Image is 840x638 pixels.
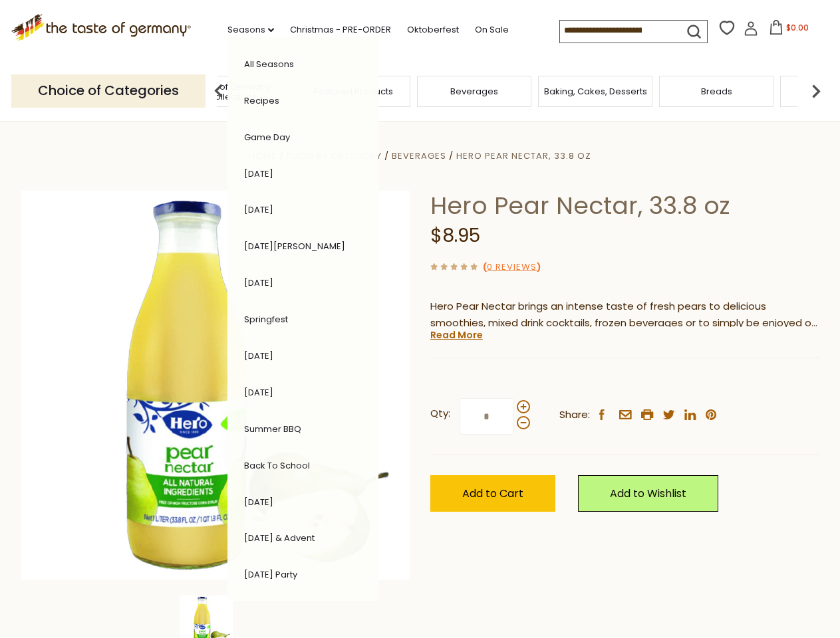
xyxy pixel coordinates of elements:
[450,86,498,96] a: Beverages
[761,20,817,40] button: $0.00
[244,276,273,289] a: [DATE]
[430,298,819,332] p: Hero Pear Nectar brings an intense taste of fresh pears to delicious smoothies, mixed drink cockt...
[392,150,446,162] a: Beverages
[559,407,590,423] span: Share:
[462,486,523,501] span: Add to Cart
[701,86,732,96] a: Breads
[430,328,483,342] a: Read More
[244,94,279,107] a: Recipes
[244,350,273,362] a: [DATE]
[244,131,290,144] a: Game Day
[430,475,555,512] button: Add to Cart
[244,532,315,544] a: [DATE] & Advent
[487,261,537,274] a: 0 Reviews
[460,398,514,435] input: Qty:
[244,203,273,216] a: [DATE]
[430,191,819,221] h1: Hero Pear Nectar, 33.8 oz
[244,313,288,326] a: Springfest
[244,167,273,180] a: [DATE]
[21,191,410,580] img: Hero Pear Nectar, 33.8 oz
[244,58,294,70] a: All Seasons
[244,423,301,435] a: Summer BBQ
[206,78,232,104] img: previous arrow
[244,568,297,581] a: [DATE] Party
[244,240,345,253] a: [DATE][PERSON_NAME]
[430,405,450,422] strong: Qty:
[803,78,829,104] img: next arrow
[475,23,509,37] a: On Sale
[578,475,718,512] a: Add to Wishlist
[244,459,310,472] a: Back to School
[430,223,480,249] span: $8.95
[244,386,273,399] a: [DATE]
[290,23,391,37] a: Christmas - PRE-ORDER
[786,22,809,33] span: $0.00
[227,23,274,37] a: Seasons
[544,86,647,96] a: Baking, Cakes, Desserts
[11,74,206,107] p: Choice of Categories
[407,23,459,37] a: Oktoberfest
[456,150,591,162] a: Hero Pear Nectar, 33.8 oz
[244,496,273,508] a: [DATE]
[483,261,541,273] span: ( )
